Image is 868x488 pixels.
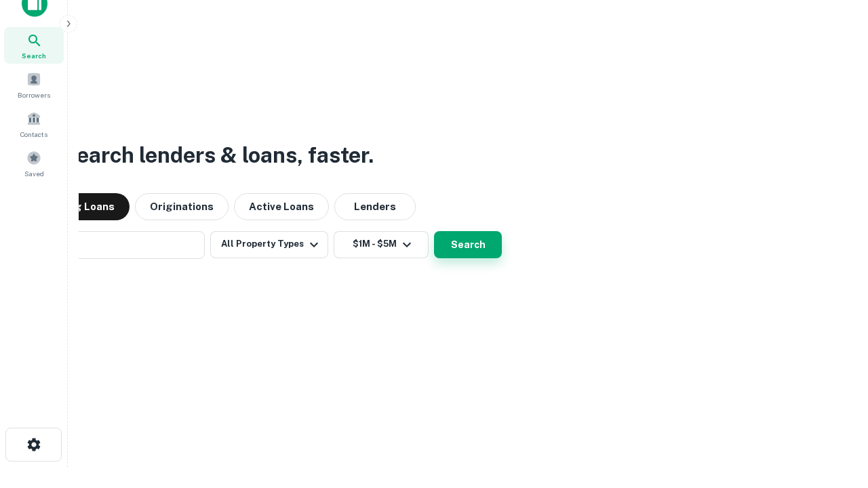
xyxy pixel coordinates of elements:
[234,193,329,220] button: Active Loans
[4,27,64,64] a: Search
[334,193,416,220] button: Lenders
[20,129,47,140] span: Contacts
[18,89,50,100] span: Borrowers
[62,139,374,171] h3: Search lenders & loans, faster.
[434,231,502,258] button: Search
[4,106,64,142] a: Contacts
[210,231,328,258] button: All Property Types
[800,380,868,445] iframe: Chat Widget
[334,231,429,258] button: $1M - $5M
[24,168,44,179] span: Saved
[22,50,46,61] span: Search
[4,145,64,182] a: Saved
[4,66,64,103] a: Borrowers
[135,193,229,220] button: Originations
